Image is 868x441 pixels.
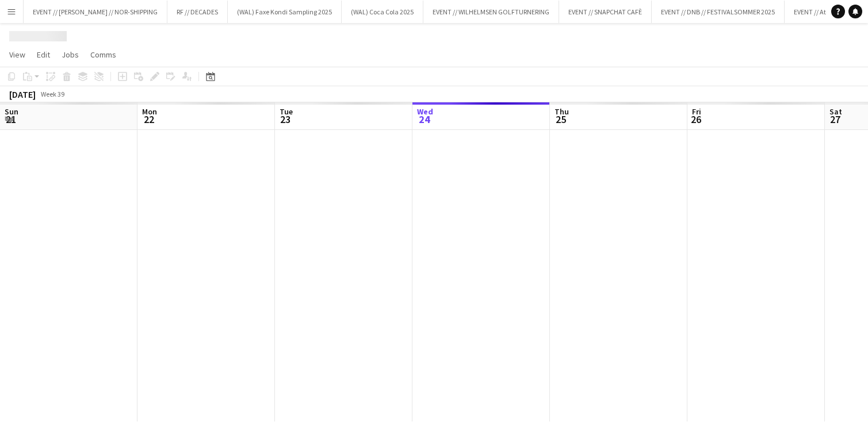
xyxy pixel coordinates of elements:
span: Mon [142,106,157,117]
span: Sat [829,106,842,117]
button: EVENT // Atea // TP2B [785,1,865,23]
span: Jobs [62,49,79,60]
a: Edit [32,47,55,62]
div: [DATE] [9,89,36,100]
button: EVENT // SNAPCHAT CAFÈ [559,1,652,23]
span: Edit [37,49,50,60]
span: Wed [417,106,433,117]
a: View [5,47,30,62]
span: Week 39 [38,90,67,98]
span: Comms [90,49,116,60]
span: 22 [140,113,157,126]
span: 21 [3,113,18,126]
span: Fri [692,106,701,117]
span: View [9,49,25,60]
span: Sun [5,106,18,117]
span: 25 [553,113,569,126]
button: (WAL) Faxe Kondi Sampling 2025 [228,1,342,23]
span: Thu [555,106,569,117]
button: (WAL) Coca Cola 2025 [342,1,423,23]
button: EVENT // WILHELMSEN GOLFTURNERING [423,1,559,23]
span: 26 [690,113,701,126]
span: Tue [280,106,293,117]
button: EVENT // DNB // FESTIVALSOMMER 2025 [652,1,785,23]
span: 23 [278,113,293,126]
span: 27 [828,113,842,126]
a: Jobs [57,47,83,62]
button: EVENT // [PERSON_NAME] // NOR-SHIPPING [24,1,167,23]
a: Comms [86,47,121,62]
span: 24 [415,113,433,126]
button: RF // DECADES [167,1,228,23]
